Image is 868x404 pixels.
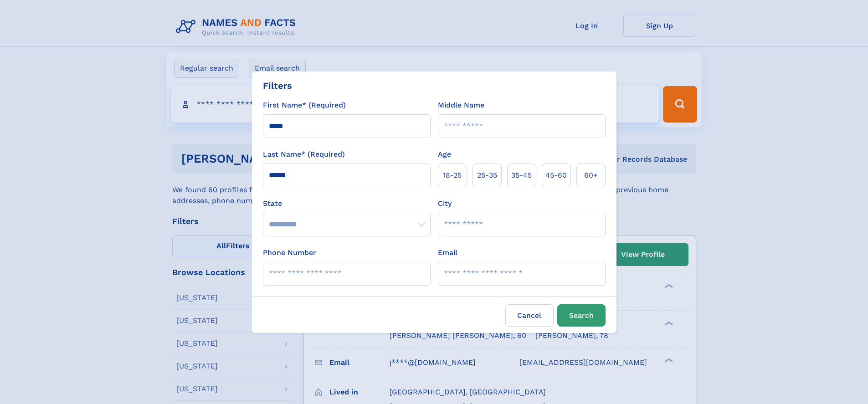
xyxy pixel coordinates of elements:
span: 60+ [584,170,598,181]
label: Email [438,247,457,258]
span: 25‑35 [477,170,497,181]
label: Last Name* (Required) [263,149,345,160]
label: Cancel [505,304,554,327]
label: Phone Number [263,247,316,258]
label: City [438,198,452,209]
label: First Name* (Required) [263,100,346,111]
button: Search [557,304,606,327]
div: Filters [263,79,292,92]
label: State [263,198,431,209]
label: Age [438,149,451,160]
span: 18‑25 [443,170,462,181]
span: 45‑60 [545,170,567,181]
span: 35‑45 [511,170,532,181]
label: Middle Name [438,100,484,111]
